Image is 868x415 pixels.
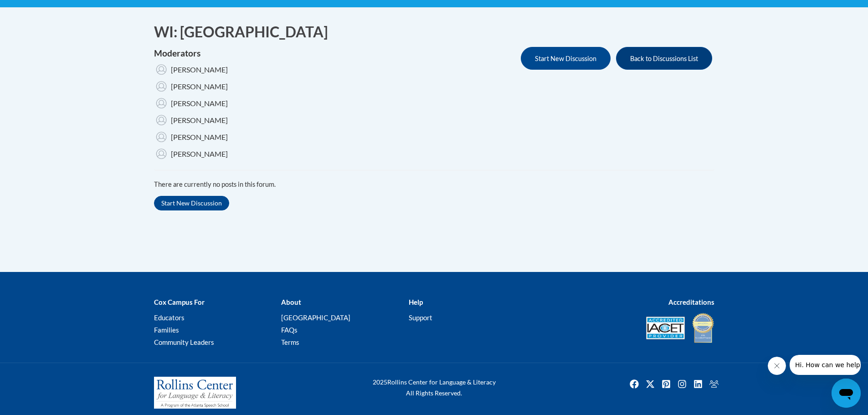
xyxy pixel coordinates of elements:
[171,132,228,141] span: [PERSON_NAME]
[154,313,185,322] a: Educators
[154,129,169,144] img: Sara Dusek
[154,96,169,110] img: Amy Fiege
[616,47,712,70] button: Back to Discussions List
[409,313,432,322] a: Support
[154,47,228,60] h4: Moderators
[832,379,861,408] iframe: Button to launch messaging window
[643,377,657,391] a: Twitter
[521,47,611,70] button: Start New Discussion
[692,312,714,344] img: IDA® Accredited
[154,298,205,306] b: Cox Campus For
[409,298,423,306] b: Help
[154,62,169,77] img: Michael Kosmalski
[154,326,179,334] a: Families
[659,377,673,391] a: Pinterest
[154,146,169,161] img: Josiah Wilson
[281,326,298,334] a: FAQs
[373,378,387,386] span: 2025
[154,196,229,210] button: Start New Discussion
[171,65,228,73] span: [PERSON_NAME]
[646,317,685,339] img: Accredited IACET® Provider
[707,377,721,391] img: Facebook group icon
[339,377,530,399] div: Rollins Center for Language & Literacy All Rights Reserved.
[627,377,642,391] a: Facebook
[768,357,786,375] iframe: Close message
[171,149,228,158] span: [PERSON_NAME]
[281,313,350,322] a: [GEOGRAPHIC_DATA]
[627,377,642,391] img: Facebook icon
[154,377,236,409] img: Rollins Center for Language & Literacy - A Program of the Atlanta Speech School
[281,338,299,346] a: Terms
[154,179,714,190] p: There are currently no posts in this forum.
[154,22,714,42] h1: WI: [GEOGRAPHIC_DATA]
[281,298,301,306] b: About
[691,377,705,391] img: LinkedIn icon
[691,377,705,391] a: Linkedin
[643,377,657,391] img: Twitter icon
[675,377,689,391] a: Instagram
[171,82,228,90] span: [PERSON_NAME]
[790,355,861,375] iframe: Message from company
[154,113,169,127] img: Sandy Strand
[675,377,689,391] img: Instagram icon
[171,98,228,107] span: [PERSON_NAME]
[171,115,228,124] span: [PERSON_NAME]
[707,377,721,391] a: Facebook Group
[659,377,673,391] img: Pinterest icon
[154,79,169,93] img: Stacey Helders
[5,6,74,14] span: Hi. How can we help?
[154,338,214,346] a: Community Leaders
[668,298,714,306] b: Accreditations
